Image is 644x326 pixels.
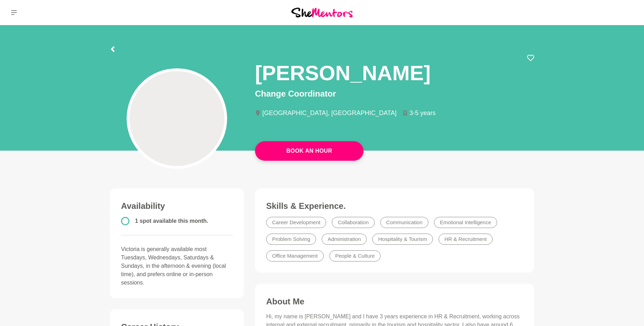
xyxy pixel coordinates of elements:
[255,88,534,100] p: Change Coordinator
[255,110,402,116] li: [GEOGRAPHIC_DATA], [GEOGRAPHIC_DATA]
[135,218,208,224] span: 1 spot available this month.
[121,245,233,287] p: Victoria is generally available most Tuesdays, Wednesdays, Saturdays & Sundays, in the afternoon ...
[266,296,523,307] h3: About Me
[266,201,523,211] h3: Skills & Experience.
[255,141,364,161] a: Book An Hour
[255,60,430,86] h1: [PERSON_NAME]
[121,201,233,211] h3: Availability
[619,4,636,21] a: Jen Gautier
[402,110,441,116] li: 3-5 years
[291,8,353,17] img: She Mentors Logo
